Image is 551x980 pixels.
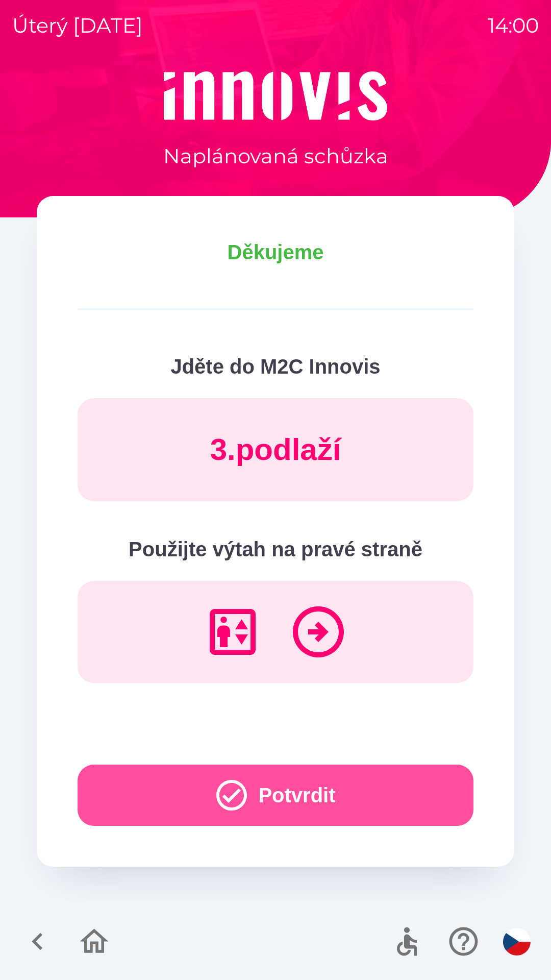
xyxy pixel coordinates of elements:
p: 3 . podlaží [210,431,341,469]
button: Potvrdit [78,765,473,826]
p: úterý [DATE] [12,10,143,41]
p: Použijte výtah na pravé straně [78,534,473,565]
p: Děkujeme [78,237,473,267]
p: Naplánovaná schůzka [163,141,388,171]
p: Jděte do M2C Innovis [78,351,473,382]
img: Logo [37,71,514,120]
img: cs flag [503,928,531,955]
p: 14:00 [488,10,539,41]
